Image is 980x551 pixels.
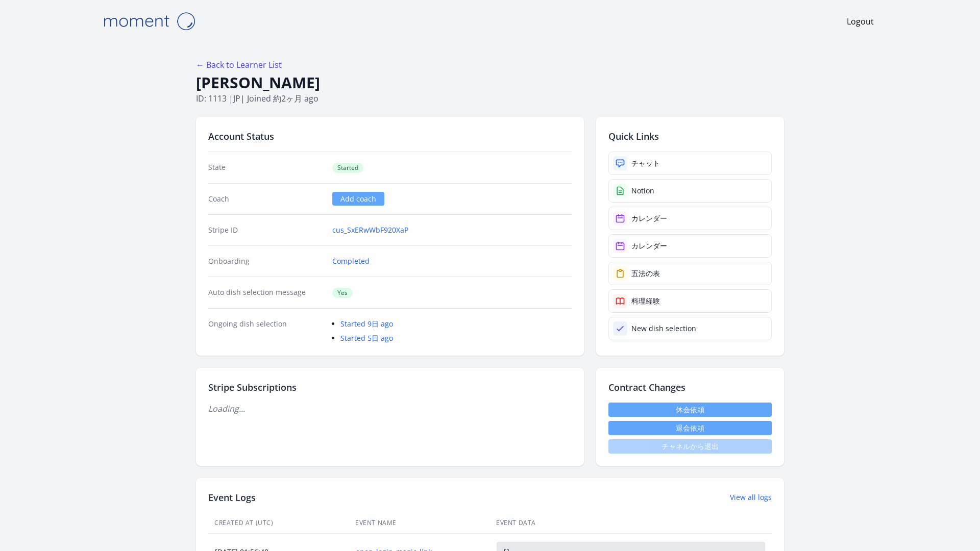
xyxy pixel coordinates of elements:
a: 五法の表 [608,262,772,285]
a: Completed [332,256,370,266]
span: チャネルから退出 [608,439,772,454]
a: ← Back to Learner List [196,59,282,70]
a: カレンダー [608,207,772,230]
a: cus_SxERwWbF920XaP [332,225,408,235]
img: Moment [98,8,200,34]
a: Started 9日 ago [340,319,393,329]
h2: Contract Changes [608,380,772,394]
dt: Coach [208,194,324,204]
dt: State [208,162,324,173]
dt: Stripe ID [208,225,324,235]
div: チャット [631,158,660,168]
div: カレンダー [631,241,667,251]
span: Yes [332,288,353,298]
div: カレンダー [631,213,667,223]
a: Notion [608,179,772,203]
div: 料理経験 [631,296,660,306]
dt: Onboarding [208,256,324,266]
th: Event Data [490,513,772,534]
button: 退会依頼 [608,421,772,435]
dt: Auto dish selection message [208,287,324,298]
a: 休会依頼 [608,403,772,417]
div: New dish selection [631,323,696,334]
h2: Quick Links [608,129,772,143]
h1: [PERSON_NAME] [196,73,784,92]
dt: Ongoing dish selection [208,319,324,343]
h2: Account Status [208,129,572,143]
div: Notion [631,186,654,196]
a: 料理経験 [608,289,772,313]
p: Loading... [208,403,572,415]
h2: Stripe Subscriptions [208,380,572,394]
th: Created At (UTC) [208,513,349,534]
a: チャット [608,152,772,175]
a: Started 5日 ago [340,333,393,343]
span: Started [332,163,363,173]
div: 五法の表 [631,268,660,279]
a: Logout [847,15,874,28]
a: New dish selection [608,317,772,340]
th: Event Name [349,513,490,534]
a: Add coach [332,192,384,206]
span: jp [233,93,240,104]
a: View all logs [730,492,772,503]
p: ID: 1113 | | Joined 約2ヶ月 ago [196,92,784,105]
a: カレンダー [608,234,772,258]
h2: Event Logs [208,490,256,505]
